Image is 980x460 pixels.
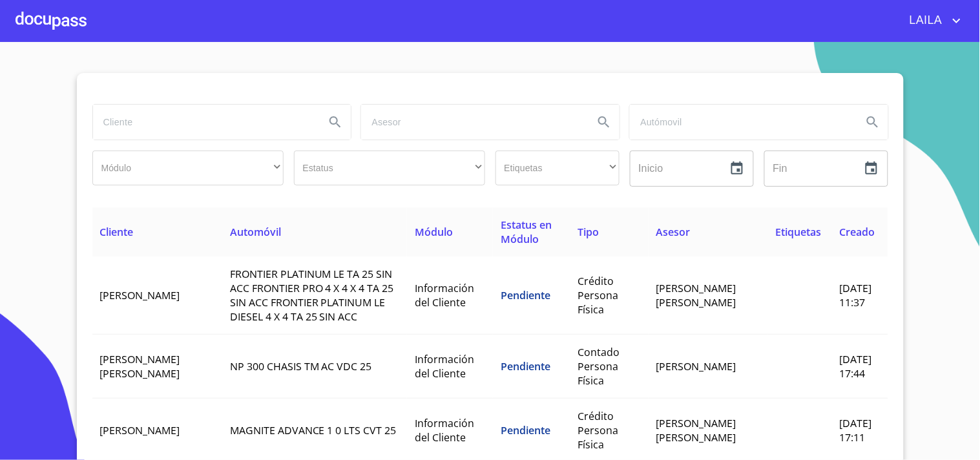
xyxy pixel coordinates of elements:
[501,423,550,437] span: Pendiente
[92,151,284,185] div: ​
[839,281,871,309] span: [DATE] 11:37
[501,359,550,373] span: Pendiente
[578,274,619,317] span: Crédito Persona Física
[100,225,134,239] span: Cliente
[230,359,372,373] span: NP 300 CHASIS TM AC VDC 25
[775,225,821,239] span: Etiquetas
[900,10,964,31] button: account of current user
[415,225,453,239] span: Módulo
[230,423,397,437] span: MAGNITE ADVANCE 1 0 LTS CVT 25
[839,416,871,444] span: [DATE] 17:11
[495,151,620,185] div: ​
[656,416,736,444] span: [PERSON_NAME] [PERSON_NAME]
[839,352,871,381] span: [DATE] 17:44
[230,225,281,239] span: Automóvil
[656,225,691,239] span: Asesor
[656,359,736,373] span: [PERSON_NAME]
[839,225,875,239] span: Creado
[415,352,474,381] span: Información del Cliente
[630,105,852,140] input: search
[100,352,180,381] span: [PERSON_NAME] [PERSON_NAME]
[900,10,949,31] span: LAILA
[578,345,620,388] span: Contado Persona Física
[578,225,599,239] span: Tipo
[501,288,550,302] span: Pendiente
[361,105,583,140] input: search
[589,107,620,138] button: Search
[415,416,474,444] span: Información del Cliente
[320,107,351,138] button: Search
[501,218,552,246] span: Estatus en Módulo
[230,267,394,324] span: FRONTIER PLATINUM LE TA 25 SIN ACC FRONTIER PRO 4 X 4 X 4 TA 25 SIN ACC FRONTIER PLATINUM LE DIES...
[100,423,180,437] span: [PERSON_NAME]
[294,151,485,185] div: ​
[100,288,180,302] span: [PERSON_NAME]
[656,281,736,309] span: [PERSON_NAME] [PERSON_NAME]
[578,409,619,452] span: Crédito Persona Física
[93,105,315,140] input: search
[857,107,888,138] button: Search
[415,281,474,309] span: Información del Cliente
